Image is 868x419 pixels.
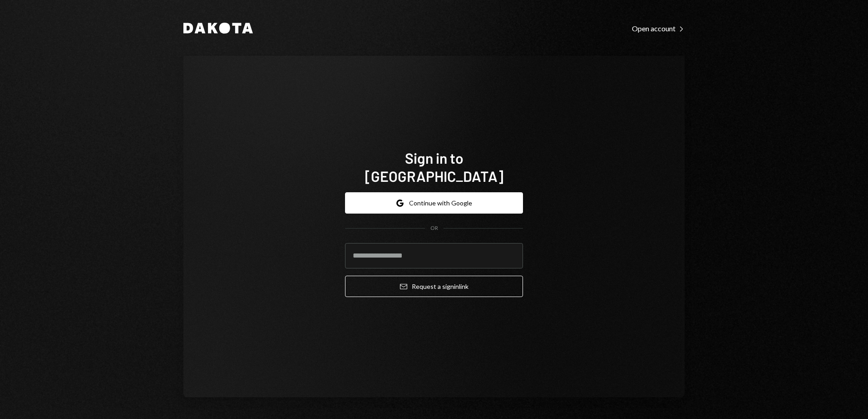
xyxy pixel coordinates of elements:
[632,24,685,33] div: Open account
[345,276,523,297] button: Request a signinlink
[632,23,685,33] a: Open account
[430,224,438,232] div: OR
[345,149,523,185] h1: Sign in to [GEOGRAPHIC_DATA]
[345,192,523,214] button: Continue with Google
